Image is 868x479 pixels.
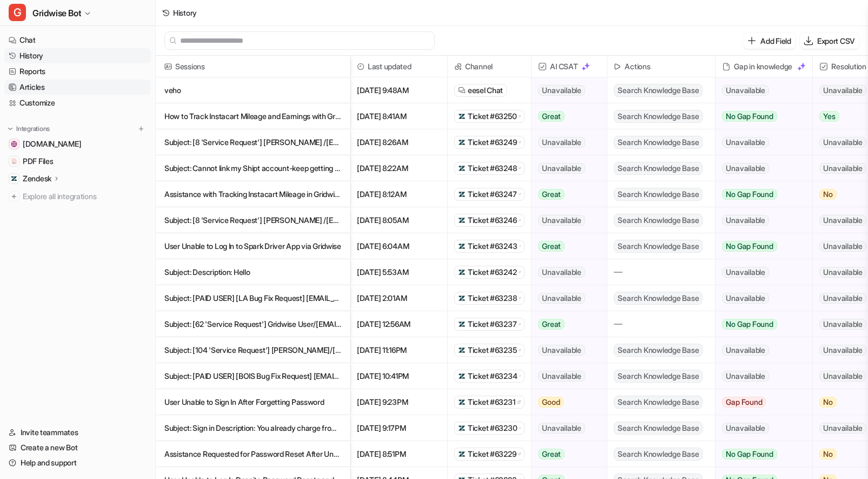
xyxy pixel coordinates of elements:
img: eeselChat [458,87,466,94]
a: Ticket #63249 [458,137,521,148]
span: Unavailable [538,345,585,356]
span: Ticket #63246 [468,215,516,226]
img: menu_add.svg [137,125,145,133]
a: Ticket #63229 [458,449,521,460]
a: Invite teammates [4,425,151,440]
p: Subject: [8 'Service Request'] [PERSON_NAME] /[EMAIL_ADDRESS][DOMAIN_NAME]> Description: *App Ver... [164,207,341,233]
span: [DATE] 2:01AM [355,285,443,311]
span: Search Knowledge Base [614,110,703,123]
span: Search Knowledge Base [614,292,703,305]
span: G [9,4,26,21]
img: zendesk [458,450,466,458]
span: Unavailable [538,137,585,148]
img: Zendesk [11,175,17,182]
a: Ticket #63243 [458,241,521,252]
span: No Gap Found [722,449,777,460]
span: [DATE] 8:12AM [355,181,443,207]
img: zendesk [458,294,466,302]
img: zendesk [458,113,466,120]
img: gridwise.io [11,141,17,147]
span: Unavailable [819,137,866,148]
span: Unavailable [722,163,768,174]
span: Unavailable [819,319,866,330]
span: Last updated [355,56,443,77]
p: User Unable to Sign In After Forgetting Password [164,389,341,415]
span: Unavailable [538,163,585,174]
span: eesel Chat [468,85,503,96]
span: Search Knowledge Base [614,162,703,175]
span: Unavailable [819,85,866,96]
img: zendesk [458,320,466,328]
span: [DATE] 6:04AM [355,233,443,259]
span: Unavailable [722,371,768,382]
span: [DATE] 12:56AM [355,311,443,337]
p: Assistance Requested for Password Reset After Unexpected Logout [164,441,341,467]
span: Yes [819,111,839,122]
span: Ticket #63235 [468,345,516,356]
a: Ticket #63237 [458,319,521,330]
button: No Gap Found [715,441,804,467]
img: zendesk [458,139,466,146]
img: PDF Files [11,158,17,165]
div: History [173,7,197,18]
span: Channel [452,56,527,77]
span: Sessions [160,56,346,77]
span: No Gap Found [722,241,777,252]
button: Great [532,441,600,467]
a: Ticket #63250 [458,111,521,122]
a: Ticket #63230 [458,423,521,434]
a: Chat [4,32,151,48]
img: zendesk [458,268,466,276]
a: Explore all integrations [4,189,151,204]
span: Gridwise Bot [32,5,81,21]
button: Add Field [743,33,795,49]
span: Unavailable [538,267,585,278]
span: Ticket #63229 [468,449,516,460]
span: Search Knowledge Base [614,448,703,461]
button: Great [532,311,600,337]
span: Unavailable [538,293,585,304]
p: Assistance with Tracking Instacart Mileage in Gridwise App [164,181,341,207]
span: Search Knowledge Base [614,240,703,253]
p: Subject: [PAID USER] [BOIS Bug Fix Request] [EMAIL_ADDRESS][DOMAIN_NAME] Description: *App Versio... [164,363,341,389]
span: Great [538,449,565,460]
p: Subject: [PAID USER] [LA Bug Fix Request] [EMAIL_ADDRESS][DOMAIN_NAME] Description: *App Version*... [164,285,341,311]
button: Integrations [4,123,53,134]
p: Integrations [16,124,50,133]
a: Ticket #63242 [458,267,521,278]
span: Unavailable [819,163,866,174]
span: Search Knowledge Base [614,84,703,97]
span: [DATE] 8:41AM [355,103,443,129]
span: Ticket #63234 [468,371,517,382]
p: Export CSV [817,35,855,47]
img: zendesk [458,165,466,172]
span: Unavailable [722,215,768,226]
span: Unavailable [819,267,866,278]
span: Gap Found [722,397,766,408]
span: Ticket #63238 [468,293,516,304]
span: [DATE] 8:51PM [355,441,443,467]
span: Unavailable [722,423,768,434]
a: Ticket #63234 [458,371,521,382]
button: Export CSV [800,33,859,49]
span: Unavailable [538,215,585,226]
img: expand menu [6,125,14,133]
span: Unavailable [722,137,768,148]
span: [DOMAIN_NAME] [23,139,81,149]
button: Great [532,103,600,129]
button: Great [532,233,600,259]
a: History [4,48,151,63]
img: zendesk [458,346,466,354]
a: Ticket #63247 [458,189,521,200]
span: Ticket #63250 [468,111,516,122]
span: No Gap Found [722,189,777,200]
img: explore all integrations [9,191,19,202]
span: Unavailable [819,241,866,252]
span: Unavailable [538,423,585,434]
button: No Gap Found [715,233,804,259]
a: gridwise.io[DOMAIN_NAME] [4,136,151,152]
span: Ticket #63242 [468,267,516,278]
span: Unavailable [722,293,768,304]
p: Add Field [760,35,791,47]
span: No Gap Found [722,111,777,122]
